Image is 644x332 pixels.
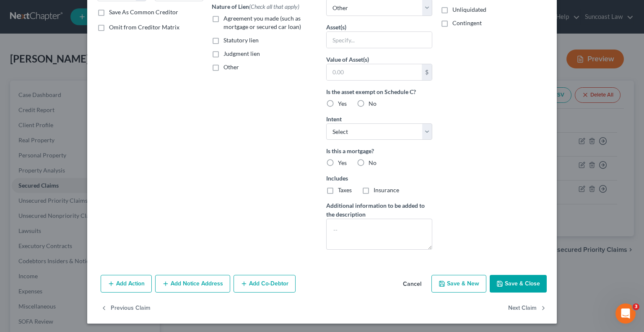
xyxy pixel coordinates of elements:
button: Save & New [431,275,486,293]
label: Nature of Lien [212,2,299,11]
span: Yes [338,100,347,107]
div: $ [422,64,432,80]
iframe: Intercom live chat [615,303,636,324]
span: Statutory lien [223,37,259,44]
label: Includes [326,174,432,183]
span: Taxes [338,186,352,193]
label: Is the asset exempt on Schedule C? [326,87,432,96]
button: Add Co-Debtor [234,275,296,293]
button: Previous Claim [101,299,151,317]
span: Contingent [452,19,482,26]
button: Next Claim [508,299,547,317]
span: Agreement you made (such as mortgage or secured car loan) [223,15,301,30]
label: Value of Asset(s) [326,55,369,64]
span: Other [223,63,239,71]
button: Cancel [396,276,428,293]
button: Save & Close [490,275,547,293]
span: No [369,100,377,107]
label: Is this a mortgage? [326,146,432,155]
span: No [369,159,377,166]
label: Additional information to be added to the description [326,201,432,219]
span: Omit from Creditor Matrix [109,24,179,31]
input: 0.00 [327,64,422,80]
span: 3 [633,303,639,310]
span: Judgment lien [223,50,260,57]
input: Specify... [327,32,432,48]
label: Save As Common Creditor [109,8,178,16]
span: Yes [338,159,347,166]
label: Intent [326,115,342,123]
button: Add Action [101,275,152,293]
button: Add Notice Address [155,275,230,293]
span: Unliquidated [452,6,486,13]
span: (Check all that apply) [249,3,299,10]
label: Asset(s) [326,23,346,31]
span: Insurance [374,186,399,193]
